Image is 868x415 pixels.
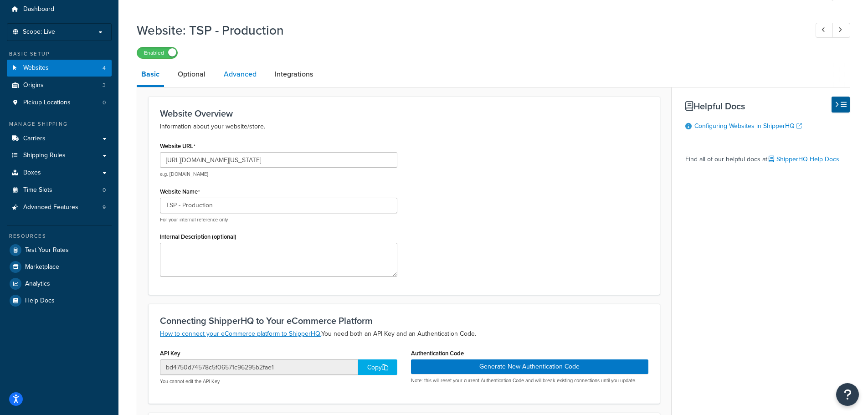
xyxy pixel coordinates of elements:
p: Information about your website/store. [160,121,648,132]
label: Website URL [160,143,195,150]
label: Enabled [137,47,177,58]
a: Integrations [270,63,318,85]
li: Pickup Locations [7,94,112,111]
li: Time Slots [7,182,112,199]
h1: Website: TSP - Production [137,21,799,39]
a: Pickup Locations0 [7,94,112,111]
h3: Website Overview [160,108,648,118]
span: Origins [23,82,44,89]
span: Scope: Live [23,28,55,36]
p: e.g. [DOMAIN_NAME] [160,171,397,178]
span: 4 [103,64,106,72]
span: 0 [103,186,106,194]
span: 9 [103,204,106,211]
span: Websites [23,64,49,72]
label: API Key [160,350,180,357]
li: Origins [7,77,112,94]
a: Websites4 [7,60,112,77]
span: Time Slots [23,186,52,194]
a: Dashboard [7,1,112,18]
a: Origins3 [7,77,112,94]
p: For your internal reference only [160,216,397,223]
a: Advanced Features9 [7,199,112,216]
span: Marketplace [25,263,59,271]
span: Dashboard [23,5,54,13]
button: Generate New Authentication Code [411,359,648,374]
h3: Connecting ShipperHQ to Your eCommerce Platform [160,316,648,326]
a: Shipping Rules [7,147,112,164]
a: Marketplace [7,259,112,275]
a: Configuring Websites in ShipperHQ [694,121,802,131]
a: Test Your Rates [7,242,112,258]
div: Resources [7,232,112,240]
label: Website Name [160,188,200,195]
p: You cannot edit the API Key [160,378,397,385]
a: Advanced [219,63,261,85]
div: Basic Setup [7,50,112,58]
span: Carriers [23,135,46,143]
p: You need both an API Key and an Authentication Code. [160,328,648,339]
span: Advanced Features [23,204,78,211]
a: How to connect your eCommerce platform to ShipperHQ. [160,329,321,338]
h3: Helpful Docs [685,101,850,111]
a: Help Docs [7,292,112,309]
li: Websites [7,60,112,77]
span: 0 [103,99,106,107]
label: Authentication Code [411,350,464,357]
span: Test Your Rates [25,246,69,254]
span: 3 [103,82,106,89]
div: Find all of our helpful docs at: [685,146,850,166]
div: Copy [358,359,397,375]
span: Help Docs [25,297,55,305]
a: Optional [173,63,210,85]
div: Manage Shipping [7,120,112,128]
span: Analytics [25,280,50,288]
a: Previous Record [816,23,833,38]
a: Analytics [7,276,112,292]
li: Advanced Features [7,199,112,216]
span: Boxes [23,169,41,177]
button: Open Resource Center [836,383,859,406]
a: Carriers [7,130,112,147]
a: Time Slots0 [7,182,112,199]
p: Note: this will reset your current Authentication Code and will break existing connections until ... [411,377,648,384]
button: Hide Help Docs [832,97,850,113]
a: ShipperHQ Help Docs [769,154,839,164]
a: Basic [137,63,164,87]
span: Pickup Locations [23,99,71,107]
label: Internal Description (optional) [160,233,236,240]
a: Boxes [7,164,112,181]
span: Shipping Rules [23,152,66,159]
a: Next Record [832,23,850,38]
